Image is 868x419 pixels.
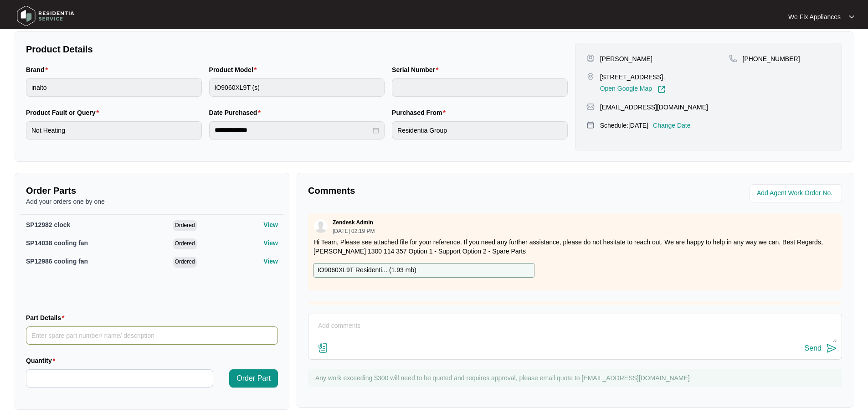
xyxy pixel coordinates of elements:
p: [DATE] 02:19 PM [333,228,375,234]
img: dropdown arrow [849,15,854,19]
img: map-pin [729,54,737,62]
p: Order Parts [26,184,278,197]
img: send-icon.svg [826,343,837,354]
p: View [263,238,278,248]
label: Part Details [26,313,68,322]
input: Product Model [209,78,385,97]
label: Serial Number [392,65,442,74]
p: [PHONE_NUMBER] [743,54,800,63]
div: Send [805,344,822,352]
label: Product Fault or Query [26,108,103,117]
p: Schedule: [DATE] [600,121,648,130]
label: Quantity [26,356,59,365]
p: [PERSON_NAME] [600,54,652,63]
img: map-pin [586,103,595,111]
span: Ordered [173,257,197,268]
span: SP12982 clock [26,221,70,228]
input: Date Purchased [215,125,371,135]
img: Link-External [657,85,666,93]
img: map-pin [586,72,595,81]
img: map-pin [586,121,595,129]
a: Open Google Map [600,85,666,93]
p: IO9060XL9T Residenti... ( 1.93 mb ) [318,265,416,275]
p: We Fix Appliances [788,12,841,21]
p: Any work exceeding $300 will need to be quoted and requires approval, please email quote to [EMAI... [315,373,837,383]
input: Quantity [26,370,213,387]
label: Purchased From [392,108,449,117]
span: Ordered [173,238,197,249]
p: View [263,220,278,229]
img: file-attachment-doc.svg [318,342,329,353]
input: Add Agent Work Order No. [757,188,837,199]
p: Comments [308,184,569,197]
p: Product Details [26,43,568,56]
input: Part Details [26,326,278,345]
span: SP14038 cooling fan [26,239,88,247]
input: Product Fault or Query [26,121,202,140]
label: Brand [26,65,51,74]
span: SP12986 cooling fan [26,258,88,265]
input: Serial Number [392,78,568,97]
span: Order Part [236,373,271,384]
p: Add your orders one by one [26,197,278,206]
img: user.svg [314,219,328,233]
p: View [263,257,278,266]
p: [EMAIL_ADDRESS][DOMAIN_NAME] [600,103,708,112]
label: Product Model [209,65,261,74]
button: Send [805,342,837,355]
input: Brand [26,78,202,97]
img: user-pin [586,54,595,62]
p: Change Date [653,121,691,130]
input: Purchased From [392,121,568,140]
label: Date Purchased [209,108,264,117]
img: residentia service logo [14,2,77,30]
p: [STREET_ADDRESS], [600,72,666,82]
p: Zendesk Admin [333,219,373,226]
p: Hi Team, Please see attached file for your reference. If you need any further assistance, please ... [313,238,837,256]
span: Ordered [173,220,197,231]
button: Order Part [229,369,278,388]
